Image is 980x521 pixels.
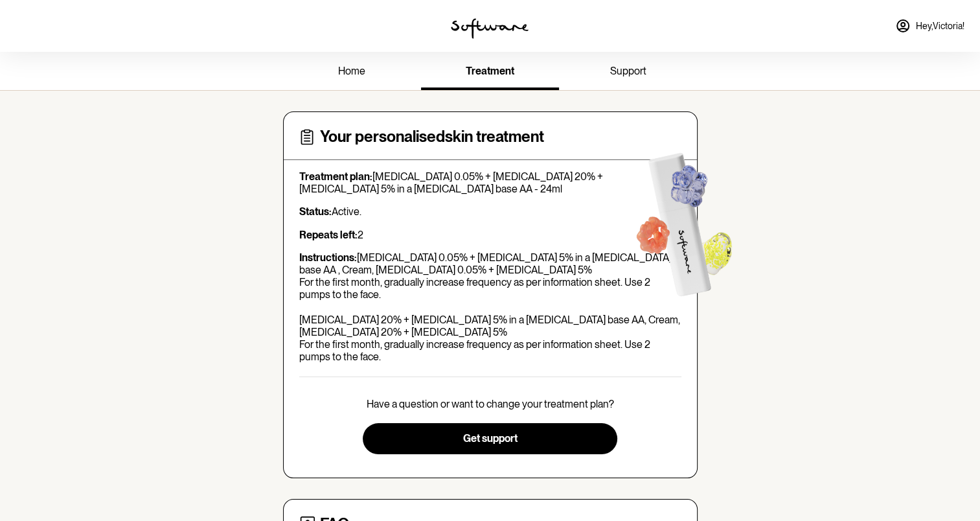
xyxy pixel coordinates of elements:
strong: Treatment plan: [299,170,372,183]
button: Get support [363,423,617,454]
a: home [283,54,421,90]
p: Have a question or want to change your treatment plan? [367,398,614,410]
p: Active. [299,205,681,218]
img: software logo [451,18,529,39]
img: Software treatment bottle [609,128,755,314]
a: Hey,Victoria! [887,10,972,41]
strong: Repeats left: [299,229,358,241]
span: Hey, Victoria ! [916,21,964,32]
span: home [338,65,365,77]
strong: Instructions: [299,251,357,264]
strong: Status: [299,205,332,218]
p: 2 [299,229,681,241]
p: [MEDICAL_DATA] 0.05% + [MEDICAL_DATA] 5% in a [MEDICAL_DATA] base AA , Cream, [MEDICAL_DATA] 0.05... [299,251,681,364]
span: treatment [466,65,514,77]
h4: Your personalised skin treatment [320,128,544,146]
span: Get support [462,432,517,445]
a: treatment [421,54,559,90]
span: support [610,65,646,77]
p: [MEDICAL_DATA] 0.05% + [MEDICAL_DATA] 20% + [MEDICAL_DATA] 5% in a [MEDICAL_DATA] base AA - 24ml [299,170,681,195]
a: support [559,54,697,90]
